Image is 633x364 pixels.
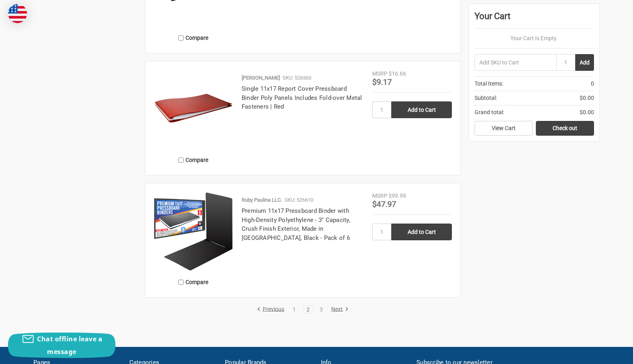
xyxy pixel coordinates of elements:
[328,306,349,313] a: Next
[242,74,280,82] p: [PERSON_NAME]
[154,70,233,149] img: Single 11x17 Report Cover Pressboard Binder Poly Panels Includes Fold-over Metal Fasteners | Red
[154,192,233,271] img: Premium 11x17 Pressboard Binder with High-Density Polyethylene - 3" Capacity, Crush Finish Exteri...
[372,199,396,209] span: $47.97
[283,74,311,82] p: SKU: 526560
[580,94,594,102] span: $0.00
[178,35,184,41] input: Compare
[8,333,115,358] button: Chat offline leave a message
[304,307,313,312] a: 2
[389,70,406,77] span: $16.66
[475,34,594,43] p: Your Cart Is Empty.
[242,196,282,204] p: Ruby Paulina LLC.
[372,70,387,78] div: MSRP
[242,85,362,110] a: Single 11x17 Report Cover Pressboard Binder Poly Panels Includes Fold-over Metal Fasteners | Red
[575,54,594,71] button: Add
[389,193,406,199] span: $99.99
[475,80,503,88] span: Total Items:
[475,54,556,71] input: Add SKU to Cart
[475,10,594,29] div: Your Cart
[536,121,594,136] a: Check out
[591,80,594,88] span: 0
[475,108,504,117] span: Grand total:
[37,335,102,356] span: Chat offline leave a message
[580,108,594,117] span: $0.00
[242,207,350,241] a: Premium 11x17 Pressboard Binder with High-Density Polyethylene - 3" Capacity, Crush Finish Exteri...
[8,4,27,23] img: duty and tax information for United States
[285,196,313,204] p: SKU: 526610
[372,77,392,87] span: $9.17
[391,101,452,118] input: Add to Cart
[475,94,497,102] span: Subtotal:
[178,280,184,285] input: Compare
[154,31,233,45] label: Compare
[154,276,233,289] label: Compare
[290,307,299,312] a: 1
[372,192,387,200] div: MSRP
[317,307,326,312] a: 3
[178,158,184,163] input: Compare
[391,224,452,240] input: Add to Cart
[154,154,233,167] label: Compare
[475,121,533,136] a: View Cart
[257,306,287,313] a: Previous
